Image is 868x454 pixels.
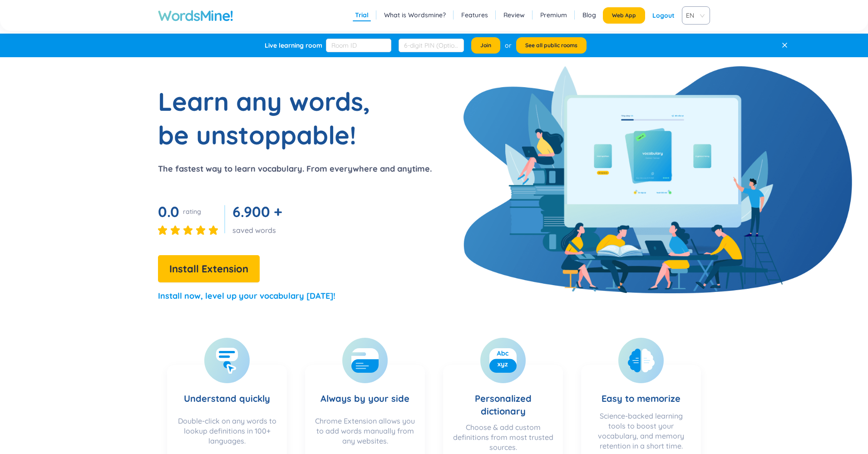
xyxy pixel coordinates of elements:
[232,225,286,235] div: saved words
[452,374,554,418] h3: Personalized dictionary
[384,10,446,20] a: What is Wordsmine?
[471,37,500,54] button: Join
[480,42,491,49] span: Join
[158,202,179,221] span: 0.0
[326,39,391,52] input: Room ID
[158,6,233,25] a: WordsMine!
[169,261,248,277] span: Install Extension
[652,7,675,24] div: Logout
[176,416,278,452] div: Double-click on any words to lookup definitions in 100+ languages.
[158,255,260,282] button: Install Extension
[602,374,681,406] h3: Easy to memorize
[399,39,464,52] input: 6-digit PIN (Optional)
[505,40,512,50] div: or
[232,202,282,221] span: 6.900 +
[612,12,636,19] span: Web App
[158,265,260,274] a: Install Extension
[183,207,201,216] div: rating
[158,163,432,175] p: The fastest way to learn vocabulary. From everywhere and anytime.
[314,416,416,452] div: Chrome Extension allows you to add words manually from any websites.
[503,10,525,20] a: Review
[184,374,270,411] h3: Understand quickly
[355,10,369,20] a: Trial
[321,374,409,411] h3: Always by your side
[516,37,587,54] button: See all public rooms
[158,290,335,302] p: Install now, level up your vocabulary [DATE]!
[686,9,702,22] span: EN
[540,10,567,20] a: Premium
[590,411,692,452] div: Science-backed learning tools to boost your vocabulary, and memory retention in a short time.
[603,7,645,24] button: Web App
[158,84,385,152] h1: Learn any words, be unstoppable!
[265,41,322,50] div: Live learning room
[452,422,554,452] div: Choose & add custom definitions from most trusted sources.
[582,10,596,20] a: Blog
[461,10,488,20] a: Features
[525,42,577,49] span: See all public rooms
